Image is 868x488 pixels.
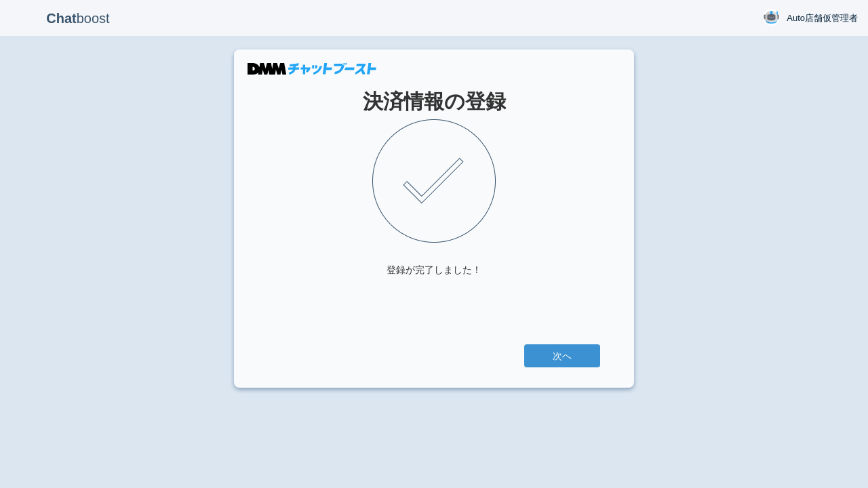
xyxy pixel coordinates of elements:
[763,9,780,26] img: User Image
[787,12,858,25] span: Auto店舗仮管理者
[248,63,376,75] img: DMMチャットブースト
[387,263,481,277] div: 登録が完了しました！
[10,1,146,35] p: boost
[524,344,600,367] a: 次へ
[372,119,496,243] img: check.png
[268,90,600,113] h1: 決済情報の登録
[46,11,76,26] b: Chat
